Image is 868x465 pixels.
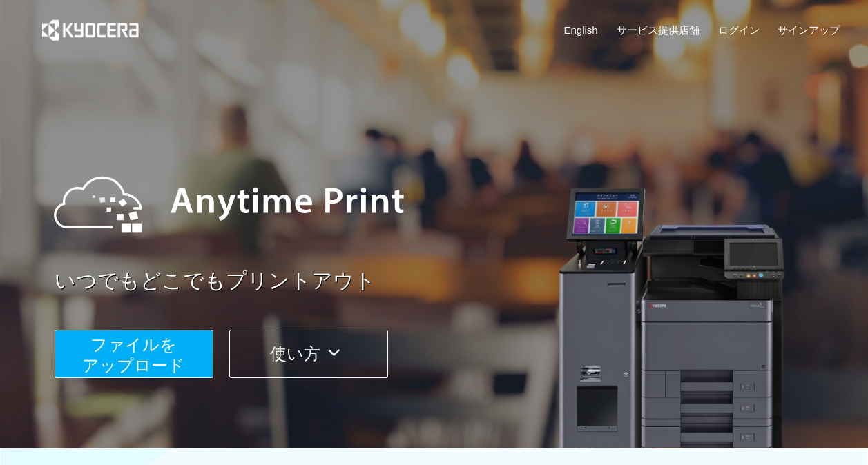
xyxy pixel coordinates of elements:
[778,23,840,37] a: サインアップ
[617,23,700,37] a: サービス提供店舗
[229,330,388,378] button: 使い方
[718,23,760,37] a: ログイン
[564,23,598,37] a: English
[82,335,185,375] span: ファイルを ​​アップロード
[55,330,213,378] button: ファイルを​​アップロード
[55,266,849,296] a: いつでもどこでもプリントアウト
